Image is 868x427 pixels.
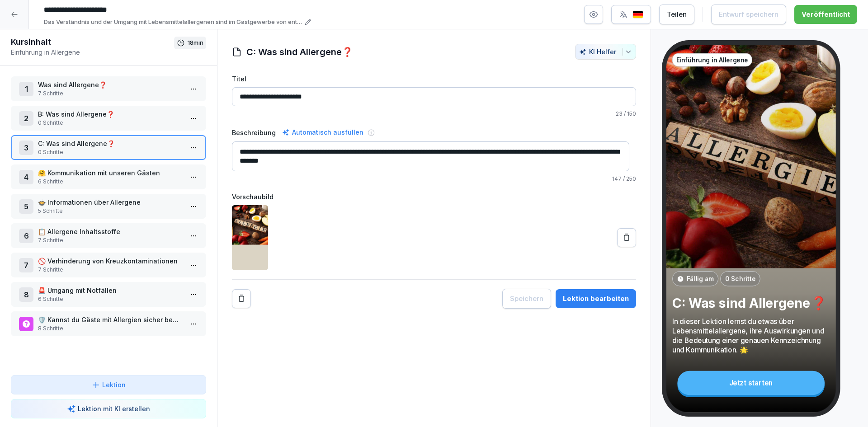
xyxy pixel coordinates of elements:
p: C: Was sind Allergene❓ [38,139,183,148]
div: Automatisch ausfüllen [280,127,365,138]
p: 📋 Allergene Inhaltsstoffe [38,227,183,236]
button: Veröffentlicht [794,5,857,24]
div: 1 [19,82,33,96]
div: 2 [19,111,33,126]
div: 8🚨 Umgang mit Notfällen6 Schritte [11,282,206,307]
p: 🚫 Verhinderung von Kreuzkontaminationen [38,256,183,266]
p: 🚨 Umgang mit Notfällen [38,286,183,295]
div: 3C: Was sind Allergene❓0 Schritte [11,135,206,160]
button: Teilen [659,5,694,24]
p: Einführung in Allergene [11,47,174,57]
p: 6 Schritte [38,295,183,303]
div: KI Helfer [579,48,632,56]
p: 0 Schritte [38,119,183,127]
label: Titel [232,74,636,84]
div: 1Was sind Allergene❓7 Schritte [11,76,206,101]
span: 23 [616,110,623,117]
button: Lektion bearbeiten [556,289,636,308]
p: 18 min [188,38,203,47]
p: 7 Schritte [38,89,183,98]
button: Speichern [502,289,551,309]
label: Vorschaubild [232,192,636,202]
div: Lektion bearbeiten [563,294,629,304]
div: 6📋 Allergene Inhaltsstoffe7 Schritte [11,223,206,248]
div: Speichern [510,294,543,304]
button: Lektion [11,375,206,394]
p: Lektion mit KI erstellen [78,404,150,413]
p: 7 Schritte [38,236,183,244]
p: Fällig am [686,274,713,283]
p: 0 Schritte [38,148,183,156]
p: B: Was sind Allergene❓ [38,109,183,119]
p: 7 Schritte [38,266,183,274]
p: Was sind Allergene❓ [38,80,183,89]
button: KI Helfer [575,44,636,60]
label: Beschreibung [232,128,276,137]
p: 8 Schritte [38,324,183,333]
div: Teilen [667,9,687,19]
span: 147 [612,175,622,182]
div: 5 [19,199,33,214]
div: Entwurf speichern [719,9,778,19]
h1: C: Was sind Allergene❓ [246,45,353,59]
p: Einführung in Allergene [676,55,749,64]
div: Veröffentlicht [802,9,850,19]
div: 🛡️ Kannst du Gäste mit Allergien sicher bewirten?8 Schritte [11,311,206,336]
button: Remove [232,289,251,308]
h1: Kursinhalt [11,37,174,47]
img: z6ayxpd1tjkmm76rkqeycq7g.png [232,205,268,270]
div: 4🤗 Kommunikation mit unseren Gästen6 Schritte [11,164,206,189]
p: C: Was sind Allergene❓ [672,295,830,311]
p: 6 Schritte [38,178,183,186]
div: 6 [19,229,33,243]
p: 🍲 Informationen über Allergene [38,197,183,207]
div: 8 [19,287,33,302]
p: 🤗 Kommunikation mit unseren Gästen [38,168,183,178]
div: 2B: Was sind Allergene❓0 Schritte [11,106,206,131]
div: 7 [19,258,33,272]
img: de.svg [632,10,643,19]
div: 3 [19,141,33,155]
p: Lektion [102,380,126,389]
p: 0 Schritte [725,274,755,283]
p: 5 Schritte [38,207,183,215]
div: 5🍲 Informationen über Allergene5 Schritte [11,194,206,219]
p: / 250 [232,175,636,183]
div: Jetzt starten [677,371,825,395]
p: / 150 [232,110,636,118]
button: Entwurf speichern [711,5,786,24]
button: Lektion mit KI erstellen [11,399,206,418]
div: 4 [19,170,33,184]
div: 7🚫 Verhinderung von Kreuzkontaminationen7 Schritte [11,253,206,277]
p: Das Verständnis und der Umgang mit Lebensmittelallergenen sind im Gastgewerbe von entscheidender ... [44,18,302,27]
p: 🛡️ Kannst du Gäste mit Allergien sicher bewirten? [38,315,183,324]
p: In dieser Lektion lernst du etwas über Lebensmittelallergene, ihre Auswirkungen und die Bedeutung... [672,316,830,354]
